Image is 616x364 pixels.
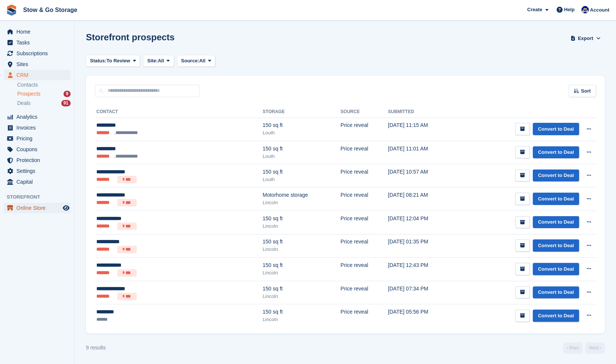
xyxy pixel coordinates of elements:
div: Lincoln [263,199,341,206]
th: Storage [263,106,341,118]
div: Lincoln [263,316,341,323]
td: Price reveal [340,258,388,281]
button: Site: All [143,55,174,67]
a: Convert to Deal [533,193,579,205]
div: Lincoln [263,223,341,230]
a: menu [4,166,71,176]
span: Tasks [16,37,61,48]
div: Lincoln [263,293,341,300]
a: Convert to Deal [533,123,579,135]
td: Price reveal [340,141,388,164]
span: Invoices [16,122,61,133]
span: Create [527,6,542,13]
span: Sort [581,87,591,95]
div: 150 sq ft [263,238,341,246]
a: Convert to Deal [533,263,579,275]
td: [DATE] 07:34 PM [388,281,457,304]
a: menu [4,37,71,48]
div: 9 [64,91,71,97]
span: Account [590,6,609,14]
td: Price reveal [340,211,388,234]
span: To Review [106,57,130,65]
td: Price reveal [340,281,388,304]
nav: Page [561,342,606,354]
td: Price reveal [340,304,388,327]
span: Online Store [16,203,61,213]
span: Site: [147,57,158,65]
a: Deals 91 [17,99,71,107]
span: Help [564,6,575,13]
a: Previous [563,342,582,354]
span: All [199,57,205,65]
div: Louth [263,176,341,183]
a: menu [4,70,71,80]
a: menu [4,48,71,59]
a: menu [4,177,71,187]
a: Stow & Go Storage [20,4,80,16]
a: menu [4,112,71,122]
span: Deals [17,100,31,107]
a: menu [4,59,71,69]
div: 150 sq ft [263,145,341,153]
a: menu [4,122,71,133]
a: Contacts [17,81,71,88]
span: Prospects [17,90,40,97]
button: Export [569,32,602,44]
a: Convert to Deal [533,216,579,228]
img: Rob Good-Stephenson [581,6,589,13]
div: 91 [61,100,71,106]
div: Motorhome storage [263,191,341,199]
a: Convert to Deal [533,169,579,182]
a: Convert to Deal [533,239,579,252]
td: [DATE] 08:21 AM [388,187,457,211]
td: [DATE] 01:35 PM [388,234,457,258]
a: Preview store [62,203,71,212]
span: Sites [16,59,61,69]
td: Price reveal [340,187,388,211]
div: Lincoln [263,269,341,277]
span: Protection [16,155,61,165]
a: Convert to Deal [533,309,579,322]
td: Price reveal [340,118,388,141]
span: Coupons [16,144,61,155]
a: menu [4,144,71,155]
a: menu [4,203,71,213]
td: [DATE] 10:57 AM [388,164,457,187]
span: Analytics [16,112,61,122]
span: Settings [16,166,61,176]
span: CRM [16,70,61,80]
div: Lincoln [263,246,341,253]
div: Louth [263,153,341,160]
a: menu [4,27,71,37]
span: Export [578,35,593,42]
div: 150 sq ft [263,215,341,223]
button: Source: All [177,55,216,67]
td: [DATE] 11:01 AM [388,141,457,164]
span: Capital [16,177,61,187]
td: [DATE] 05:56 PM [388,304,457,327]
th: Submitted [388,106,457,118]
button: Status: To Review [86,55,140,67]
th: Source [340,106,388,118]
td: Price reveal [340,234,388,258]
a: Convert to Deal [533,146,579,159]
a: menu [4,155,71,165]
span: Subscriptions [16,48,61,59]
h1: Storefront prospects [86,32,174,42]
a: menu [4,133,71,144]
a: Convert to Deal [533,286,579,299]
th: Contact [95,106,263,118]
div: 150 sq ft [263,308,341,316]
a: Prospects 9 [17,90,71,98]
td: [DATE] 12:04 PM [388,211,457,234]
td: [DATE] 11:15 AM [388,118,457,141]
img: stora-icon-8386f47178a22dfd0bd8f6a31ec36ba5ce8667c1dd55bd0f319d3a0aa187defe.svg [6,4,17,16]
div: 150 sq ft [263,285,341,293]
td: Price reveal [340,164,388,187]
span: Pricing [16,133,61,144]
div: 9 results [86,344,106,352]
span: Storefront [7,193,74,201]
div: 150 sq ft [263,121,341,129]
span: Status: [90,57,106,65]
div: Louth [263,129,341,137]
